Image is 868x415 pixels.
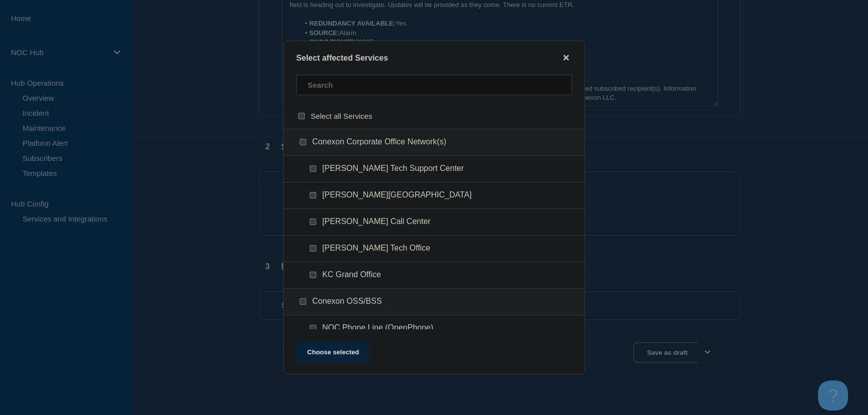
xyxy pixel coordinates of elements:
button: Choose selected [296,342,370,362]
button: close button [560,53,572,63]
input: KC Vivion Tech Office checkbox [310,245,316,252]
span: NOC Phone Line (OpenPhone) [322,323,433,333]
div: Select affected Services [284,53,584,63]
span: Select all Services [311,112,372,120]
input: Conexon Corporate Office Network(s) checkbox [300,139,306,145]
div: Conexon OSS/BSS [284,289,584,315]
span: KC Grand Office [322,270,381,280]
span: [PERSON_NAME] Tech Support Center [322,164,464,174]
div: Conexon Corporate Office Network(s) [284,129,584,156]
input: select all checkbox [298,113,305,119]
input: Conexon OSS/BSS checkbox [300,298,306,305]
span: [PERSON_NAME][GEOGRAPHIC_DATA] [322,190,472,200]
span: [PERSON_NAME] Call Center [322,217,430,227]
span: [PERSON_NAME] Tech Office [322,244,430,254]
input: Jackson Call Center checkbox [310,192,316,198]
input: McDonough Tech Support Center checkbox [310,165,316,172]
input: KC Grand Office checkbox [310,272,316,278]
input: NOC Phone Line (OpenPhone) checkbox [310,325,316,331]
input: KC Vivion Call Center checkbox [310,219,316,225]
input: Search [296,75,572,95]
